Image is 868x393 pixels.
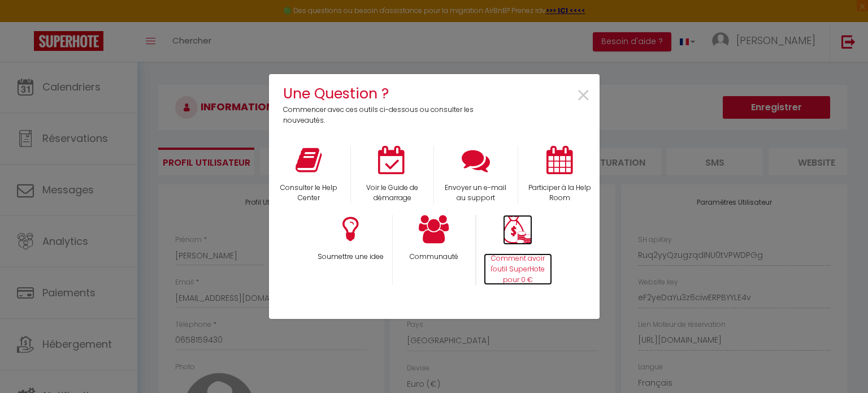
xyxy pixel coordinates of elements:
[283,105,481,126] p: Commencer avec ces outils ci-dessous ou consulter les nouveautés.
[358,183,426,204] p: Voir le Guide de démarrage
[316,252,385,262] p: Soumettre une idee
[526,183,594,204] p: Participer à la Help Room
[576,78,591,114] span: ×
[503,215,532,245] img: Money bag
[283,83,481,105] h4: Une Question ?
[441,183,510,204] p: Envoyer un e-mail au support
[576,83,591,109] button: Close
[400,252,468,262] p: Communauté
[275,183,344,204] p: Consulter le Help Center
[484,253,552,286] p: Comment avoir l'outil SuperHote pour 0 €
